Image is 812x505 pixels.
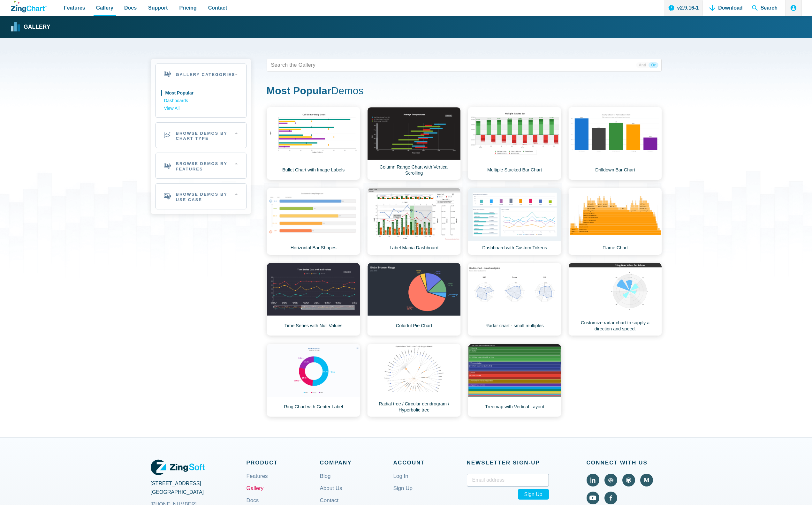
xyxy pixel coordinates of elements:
a: Flame Chart [568,188,662,255]
h2: Browse Demos By Chart Type [156,123,246,148]
a: Column Range Chart with Vertical Scrolling [367,107,461,180]
a: Radar chart - small multiples [468,263,561,336]
span: Company [320,458,393,467]
a: Gallery [11,22,50,32]
h2: Gallery Categories [156,64,246,84]
span: Account [393,458,467,467]
span: Product [247,458,320,467]
a: Visit ZingChart on Medium (external). [640,474,653,486]
a: Sign Up [393,486,413,501]
a: Visit ZingChart on YouTube (external). [587,492,599,504]
a: Radial tree / Circular dendrogram / Hyperbolic tree [367,344,461,417]
span: Docs [124,4,137,12]
a: Drilldown Bar Chart [568,107,662,180]
span: Or [649,62,658,68]
a: Label Mania Dashboard [367,188,461,255]
a: Ring Chart with Center Label [267,344,360,417]
strong: Most Popular [267,85,331,96]
a: Dashboards [164,97,238,105]
a: Colorful Pie Chart [367,263,461,336]
a: Treemap with Vertical Layout [468,344,561,417]
a: Log In [393,474,408,489]
a: Horizontal Bar Shapes [267,188,360,255]
a: Visit ZingChart on LinkedIn (external). [587,474,599,486]
a: ZingChart Logo. Click to return to the homepage [11,1,47,12]
a: Time Series with Null Values [267,263,360,336]
a: Customize radar chart to supply a direction and speed. [568,263,662,336]
span: Sign Up [518,489,549,500]
a: Dashboard with Custom Tokens [468,188,561,255]
a: Visit ZingChart on CodePen (external). [604,474,617,486]
strong: Gallery [24,24,50,30]
span: Features [64,4,85,12]
h2: Browse Demos By Use Case [156,184,246,209]
span: Support [148,4,168,12]
a: View All [164,105,238,112]
a: Blog [320,474,331,489]
a: Multiple Stacked Bar Chart [468,107,561,180]
a: Visit ZingChart on Facebook (external). [604,492,617,504]
span: Newsletter Sign‑up [467,458,549,467]
a: Features [247,474,268,489]
input: Email address [467,474,549,486]
a: ZingSoft Logo. Click to visit the ZingSoft site (external). [151,458,205,477]
span: Contact [208,4,227,12]
a: Gallery [247,486,264,501]
a: Visit ZingChart on GitHub (external). [622,474,635,486]
a: Most Popular [164,89,238,97]
a: Bullet Chart with Image Labels [267,107,360,180]
span: Pricing [179,4,196,12]
span: And [636,62,649,68]
h2: Browse Demos By Features [156,153,246,178]
h1: Demos [267,84,662,99]
a: About Us [320,486,342,501]
span: Gallery [96,4,113,12]
span: Connect With Us [587,458,662,467]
